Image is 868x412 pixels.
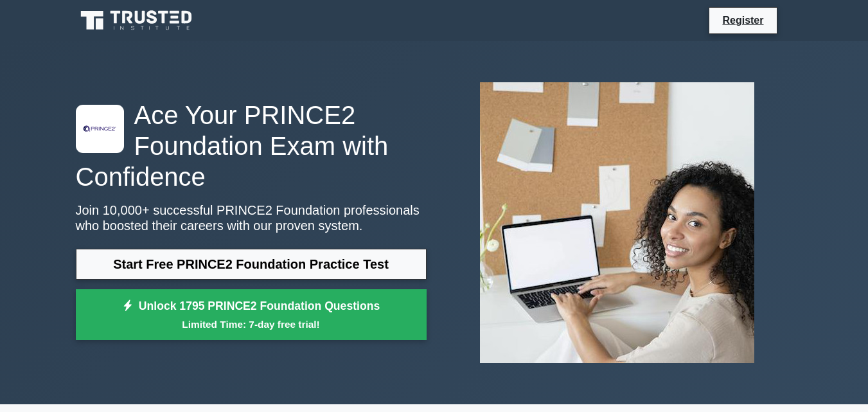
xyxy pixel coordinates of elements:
a: Unlock 1795 PRINCE2 Foundation QuestionsLimited Time: 7-day free trial! [76,289,427,341]
h1: Ace Your PRINCE2 Foundation Exam with Confidence [76,100,427,192]
a: Register [714,12,771,28]
small: Limited Time: 7-day free trial! [92,317,411,332]
a: Start Free PRINCE2 Foundation Practice Test [76,249,427,280]
p: Join 10,000+ successful PRINCE2 Foundation professionals who boosted their careers with our prove... [76,202,427,233]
